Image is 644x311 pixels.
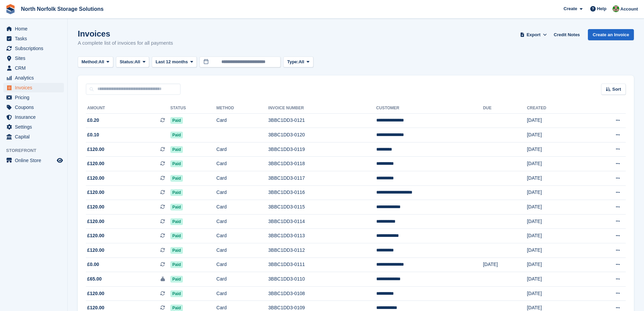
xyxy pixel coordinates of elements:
td: Card [216,200,268,215]
span: Paid [170,117,183,124]
span: Home [15,24,55,34]
td: [DATE] [527,243,584,258]
span: £120.00 [87,247,104,254]
span: £0.10 [87,131,99,138]
th: Status [170,103,216,114]
span: Paid [170,189,183,196]
span: Paid [170,290,183,297]
a: Create an Invoice [588,29,634,40]
button: Method: All [78,57,113,68]
td: Card [216,258,268,272]
td: 3BBC1DD3-0118 [268,157,376,171]
span: CRM [15,63,55,73]
img: stora-icon-8386f47178a22dfd0bd8f6a31ec36ba5ce8667c1dd55bd0f319d3a0aa187defe.svg [5,4,16,14]
button: Status: All [116,57,149,68]
td: Card [216,286,268,301]
td: 3BBC1DD3-0110 [268,272,376,287]
td: 3BBC1DD3-0119 [268,142,376,157]
a: menu [3,53,64,63]
span: Online Store [15,156,55,165]
td: [DATE] [527,171,584,186]
span: £120.00 [87,290,104,297]
span: Analytics [15,73,55,83]
a: menu [3,24,64,34]
td: [DATE] [527,258,584,272]
a: menu [3,83,64,92]
td: 3BBC1DD3-0120 [268,128,376,142]
td: Card [216,113,268,128]
a: menu [3,34,64,43]
td: 3BBC1DD3-0108 [268,286,376,301]
span: £65.00 [87,275,102,283]
span: Method: [81,59,99,65]
a: menu [3,112,64,122]
td: 3BBC1DD3-0115 [268,200,376,215]
p: A complete list of invoices for all payments [78,39,173,47]
span: Paid [170,232,183,239]
span: £120.00 [87,175,104,182]
span: Paid [170,276,183,283]
button: Export [519,29,548,40]
td: [DATE] [527,200,584,215]
span: All [99,59,104,65]
span: Export [527,31,541,38]
span: All [135,59,140,65]
span: All [299,59,304,65]
a: menu [3,44,64,53]
span: Invoices [15,83,55,92]
th: Due [483,103,527,114]
span: Sites [15,53,55,63]
th: Invoice Number [268,103,376,114]
span: Storefront [6,147,67,154]
span: Coupons [15,103,55,112]
span: Status: [120,59,135,65]
span: Paid [170,146,183,153]
td: [DATE] [483,258,527,272]
span: Last 12 months [156,59,188,65]
td: Card [216,185,268,200]
td: 3BBC1DD3-0111 [268,258,376,272]
span: £120.00 [87,160,104,167]
span: £120.00 [87,189,104,196]
span: £120.00 [87,146,104,153]
span: Type: [287,59,299,65]
span: Subscriptions [15,44,55,53]
span: Paid [170,261,183,268]
span: Tasks [15,34,55,43]
button: Last 12 months [152,57,197,68]
a: menu [3,93,64,102]
td: 3BBC1DD3-0116 [268,185,376,200]
td: 3BBC1DD3-0121 [268,113,376,128]
span: Paid [170,132,183,138]
td: 3BBC1DD3-0114 [268,214,376,229]
td: Card [216,272,268,287]
span: Paid [170,204,183,210]
span: Create [564,5,577,12]
td: [DATE] [527,272,584,287]
span: Paid [170,218,183,225]
a: menu [3,73,64,83]
span: Paid [170,160,183,167]
span: £120.00 [87,218,104,225]
a: menu [3,156,64,165]
a: North Norfolk Storage Solutions [18,3,106,15]
a: menu [3,122,64,132]
span: £0.00 [87,261,99,268]
td: Card [216,243,268,258]
th: Customer [376,103,483,114]
a: Credit Notes [551,29,582,40]
span: £120.00 [87,232,104,239]
button: Type: All [283,57,313,68]
th: Method [216,103,268,114]
span: Pricing [15,93,55,102]
h1: Invoices [78,29,173,38]
span: Settings [15,122,55,132]
td: [DATE] [527,214,584,229]
td: [DATE] [527,113,584,128]
td: Card [216,142,268,157]
td: [DATE] [527,157,584,171]
a: menu [3,103,64,112]
a: menu [3,63,64,73]
td: Card [216,229,268,243]
span: £0.20 [87,117,99,124]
